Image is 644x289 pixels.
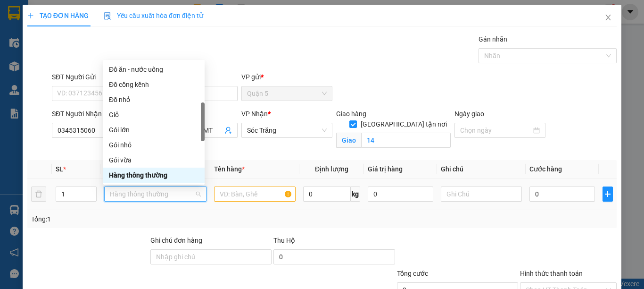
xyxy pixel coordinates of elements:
[336,110,366,118] span: Giao hàng
[315,165,348,173] span: Định lượng
[241,72,332,82] div: VP gửi
[104,12,111,20] img: icon
[103,122,205,137] div: Gói lớn
[441,187,522,202] input: Ghi Chú
[109,170,199,180] div: Hàng thông thường
[109,94,199,105] div: Đồ nhỏ
[109,125,199,135] div: Gói lớn
[109,79,199,90] div: Đồ cồng kềnh
[336,133,361,148] span: Giao
[361,133,451,148] input: Giao tận nơi
[27,12,89,19] span: TẠO ĐƠN HÀNG
[52,109,143,119] div: SĐT Người Nhận
[103,92,205,107] div: Đồ nhỏ
[437,160,526,178] th: Ghi chú
[109,155,199,165] div: Gói vừa
[273,237,295,244] span: Thu Hộ
[595,5,621,31] button: Close
[31,214,249,224] div: Tổng: 1
[56,165,63,173] span: SL
[214,187,296,202] input: VD: Bàn, Ghế
[150,237,202,244] label: Ghi chú đơn hàng
[103,107,205,122] div: Giỏ
[397,270,428,277] span: Tổng cước
[241,110,268,118] span: VP Nhận
[110,187,201,201] span: Hàng thông thường
[224,127,232,134] span: user-add
[247,123,327,137] span: Sóc Trăng
[520,270,583,277] label: Hình thức thanh toán
[603,190,613,198] span: plus
[357,119,451,129] span: [GEOGRAPHIC_DATA] tận nơi
[460,125,531,136] input: Ngày giao
[604,14,612,21] span: close
[109,110,199,120] div: Giỏ
[479,35,507,43] label: Gán nhãn
[109,64,199,75] div: Đồ ăn - nước uống
[52,72,143,82] div: SĐT Người Gửi
[247,86,327,101] span: Quận 5
[27,12,34,19] span: plus
[103,137,205,153] div: Gói nhỏ
[103,77,205,92] div: Đồ cồng kềnh
[603,187,613,202] button: plus
[104,12,203,19] span: Yêu cầu xuất hóa đơn điện tử
[103,153,205,168] div: Gói vừa
[214,165,245,173] span: Tên hàng
[150,249,272,264] input: Ghi chú đơn hàng
[368,187,433,202] input: 0
[529,165,562,173] span: Cước hàng
[103,168,205,183] div: Hàng thông thường
[368,165,403,173] span: Giá trị hàng
[454,110,484,118] label: Ngày giao
[31,187,46,202] button: delete
[109,140,199,150] div: Gói nhỏ
[351,187,360,202] span: kg
[103,62,205,77] div: Đồ ăn - nước uống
